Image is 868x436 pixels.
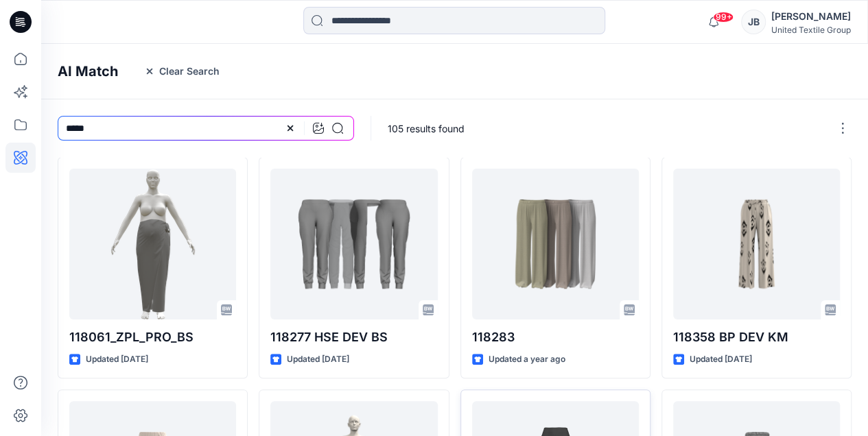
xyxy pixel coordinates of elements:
[489,352,565,367] p: Updated a year ago
[86,352,148,367] p: Updated [DATE]
[741,10,766,34] div: JB
[270,328,437,347] p: 118277 HSE DEV BS
[771,25,851,35] div: United Textile Group
[69,169,236,319] a: 118061_ZPL_PRO_BS
[58,63,118,80] h4: AI Match
[690,352,752,367] p: Updated [DATE]
[673,169,840,319] a: 118358 BP DEV KM
[472,328,639,347] p: 118283
[287,352,349,367] p: Updated [DATE]
[270,169,437,319] a: 118277 HSE DEV BS
[771,8,851,25] div: [PERSON_NAME]
[135,60,228,82] button: Clear Search
[69,328,236,347] p: 118061_ZPL_PRO_BS
[673,328,840,347] p: 118358 BP DEV KM
[388,121,465,136] p: 105 results found
[713,12,734,23] span: 99+
[472,169,639,319] a: 118283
